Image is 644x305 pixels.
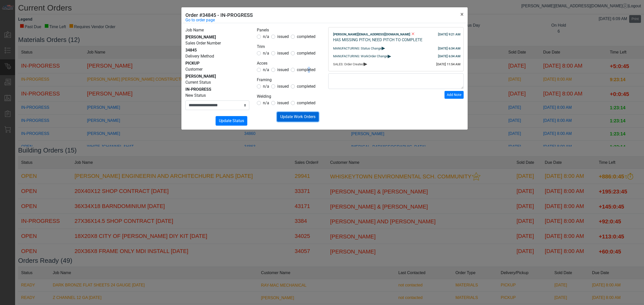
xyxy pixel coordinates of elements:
[185,60,249,66] div: PICKUP
[297,67,315,72] span: completed
[333,62,459,67] div: SALES: Order Created
[185,17,215,23] a: Go to order page
[185,47,249,53] div: 34845
[263,84,269,89] span: n/a
[438,32,460,37] div: [DATE] 9:21 AM
[388,54,391,58] span: ▸
[219,118,244,123] span: Update Status
[447,93,461,97] span: Add Note
[277,100,289,105] span: issued
[185,92,206,98] label: New Status
[185,35,216,39] span: [PERSON_NAME]
[456,7,468,21] button: Close
[185,79,211,85] label: Current Status
[185,53,214,59] label: Delivery Method
[263,67,269,72] span: n/a
[257,93,321,100] legend: Welding
[263,51,269,56] span: n/a
[257,44,321,50] legend: Trim
[277,112,319,122] button: Update Work Orders
[263,34,269,39] span: n/a
[438,54,460,59] div: [DATE] 6:34 AM
[185,11,253,19] h5: Order #34845 - IN-PROGRESS
[257,27,321,34] legend: Panels
[333,54,459,59] div: MANUFACTURING: WorkOrder Change
[277,51,289,56] span: issued
[277,34,289,39] span: issued
[185,66,203,72] label: Customer
[185,40,221,46] label: Sales Order Number
[297,51,315,56] span: completed
[297,84,315,89] span: completed
[185,73,249,79] div: [PERSON_NAME]
[277,84,289,89] span: issued
[257,77,321,83] legend: Framing
[333,37,459,43] div: HAS MISSING PITCH, NEED PITCH TO COMPLETE
[382,46,385,49] span: ▸
[333,46,459,51] div: MANUFACTURING: Status Change
[364,62,367,65] span: ▸
[216,116,247,126] button: Update Status
[185,27,204,33] label: Job Name
[185,86,249,92] div: IN-PROGRESS
[333,32,410,36] span: [PERSON_NAME][EMAIL_ADDRESS][DOMAIN_NAME]
[277,67,289,72] span: issued
[297,34,315,39] span: completed
[438,46,460,51] div: [DATE] 6:34 AM
[445,91,464,99] button: Add Note
[297,100,315,105] span: completed
[436,62,460,67] div: [DATE] 11:54 AM
[280,114,315,119] span: Update Work Orders
[257,60,321,67] legend: Acces
[263,100,269,105] span: n/a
